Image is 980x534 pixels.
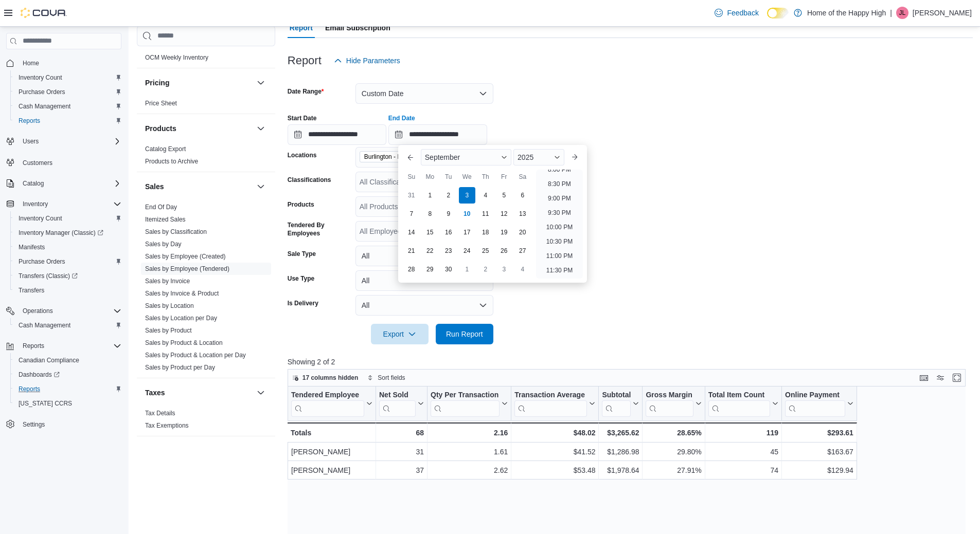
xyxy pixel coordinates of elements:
[379,391,416,400] div: Net Sold
[14,255,121,268] span: Purchase Orders
[255,77,267,89] button: Pricing
[646,427,701,439] div: 28.65%
[288,54,322,67] h3: Report
[10,85,126,99] button: Purchase Orders
[422,243,438,259] div: day-22
[710,3,762,23] a: Feedback
[514,224,531,241] div: day-20
[288,372,363,384] button: 17 columns hidden
[145,278,190,285] a: Sales by Invoice
[477,224,494,241] div: day-18
[459,261,475,278] div: day-1
[459,187,475,204] div: day-3
[403,224,420,241] div: day-14
[14,354,83,366] a: Canadian Compliance
[145,388,165,398] h3: Taxes
[19,243,45,251] span: Manifests
[145,100,177,107] a: Price Sheet
[422,187,438,204] div: day-1
[21,8,67,18] img: Cova
[288,357,973,367] p: Showing 2 of 2
[2,339,126,353] button: Reports
[890,7,892,19] p: |
[19,135,121,148] span: Users
[145,265,229,272] a: Sales by Employee (Tendered)
[422,206,438,222] div: day-8
[446,329,483,339] span: Run Report
[913,7,972,19] p: [PERSON_NAME]
[646,391,693,400] div: Gross Margin
[602,391,639,417] button: Subtotal
[951,372,963,384] button: Enter fullscreen
[544,192,575,205] li: 9:00 PM
[14,284,121,297] span: Transfers
[514,446,595,458] div: $41.52
[19,321,70,329] span: Cash Management
[602,391,631,400] div: Subtotal
[2,417,126,432] button: Settings
[288,176,331,184] label: Classifications
[355,83,493,104] button: Custom Date
[355,270,493,291] button: All
[145,54,208,61] a: OCM Weekly Inventory
[421,149,511,165] div: Button. Open the month selector. September is currently selected.
[145,215,186,224] span: Itemized Sales
[514,464,595,476] div: $53.48
[145,253,226,260] a: Sales by Employee (Created)
[145,422,189,429] a: Tax Exemptions
[14,241,121,253] span: Manifests
[459,243,475,259] div: day-24
[514,169,531,185] div: Sa
[708,391,778,417] button: Total Item Count
[19,371,60,379] span: Dashboards
[477,206,494,222] div: day-11
[145,289,219,298] span: Sales by Invoice & Product
[288,200,314,209] label: Products
[918,372,930,384] button: Keyboard shortcuts
[288,299,318,307] label: Is Delivery
[330,50,404,71] button: Hide Parameters
[14,354,121,366] span: Canadian Compliance
[145,421,189,430] span: Tax Exemptions
[536,170,583,279] ul: Time
[514,391,587,400] div: Transaction Average
[422,261,438,278] div: day-29
[10,269,126,283] a: Transfers (Classic)
[496,169,512,185] div: Fr
[14,397,121,410] span: Washington CCRS
[145,204,177,211] a: End Of Day
[379,391,424,417] button: Net Sold
[646,391,701,417] button: Gross Margin
[403,261,420,278] div: day-28
[145,78,253,88] button: Pricing
[145,315,217,322] a: Sales by Location per Day
[145,241,182,248] a: Sales by Day
[19,385,40,393] span: Reports
[364,152,444,162] span: Burlington - Plains Road - Friendly Stranger
[346,56,400,66] span: Hide Parameters
[2,56,126,70] button: Home
[19,102,70,111] span: Cash Management
[145,351,246,359] span: Sales by Product & Location per Day
[19,57,121,69] span: Home
[255,386,267,399] button: Taxes
[10,396,126,411] button: [US_STATE] CCRS
[10,99,126,114] button: Cash Management
[544,163,575,176] li: 8:00 PM
[14,270,82,282] a: Transfers (Classic)
[255,180,267,193] button: Sales
[514,243,531,259] div: day-27
[708,427,778,439] div: 119
[496,261,512,278] div: day-3
[19,418,49,431] a: Settings
[14,284,48,297] a: Transfers
[19,198,52,210] button: Inventory
[14,397,76,410] a: [US_STATE] CCRS
[302,374,359,382] span: 17 columns hidden
[19,135,43,148] button: Users
[19,73,62,82] span: Inventory Count
[378,374,405,382] span: Sort fields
